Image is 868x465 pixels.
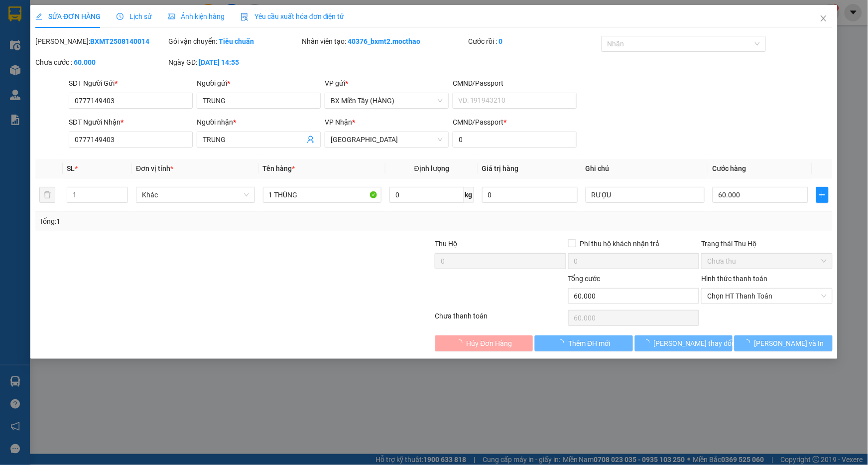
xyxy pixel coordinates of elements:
[307,136,315,144] span: user-add
[325,118,352,126] span: VP Nhận
[582,159,709,178] th: Ghi chú
[586,187,705,203] input: Ghi Chú
[414,164,449,172] span: Định lượng
[568,275,601,283] span: Tổng cước
[74,58,96,66] b: 60.000
[197,117,321,128] div: Người nhận
[468,36,599,47] div: Cước rồi :
[456,339,467,346] span: loading
[69,117,193,128] div: SĐT Người Nhận
[117,13,124,20] span: clock-circle
[302,36,466,47] div: Nhân viên tạo:
[69,78,193,89] div: SĐT Người Gửi
[635,335,733,351] button: [PERSON_NAME] thay đổi
[168,12,225,20] span: Ảnh kiện hàng
[67,164,75,172] span: SL
[713,164,746,172] span: Cước hàng
[498,37,502,45] b: 0
[168,36,299,47] div: Gói vận chuyển:
[348,37,420,45] b: 40376_bxmt2.mocthao
[35,13,42,20] span: edit
[199,58,239,66] b: [DATE] 14:55
[263,164,295,172] span: Tên hàng
[482,164,519,172] span: Giá trị hàng
[39,216,335,227] div: Tổng: 1
[701,238,832,249] div: Trạng thái Thu Hộ
[434,310,567,328] div: Chưa thanh toán
[535,335,633,351] button: Thêm ĐH mới
[197,78,321,89] div: Người gửi
[136,164,173,172] span: Đơn vị tính
[467,338,512,349] span: Hủy Đơn Hàng
[35,12,101,20] span: SỬA ĐƠN HÀNG
[241,12,345,20] span: Yêu cầu xuất hóa đơn điện tử
[701,275,767,283] label: Hình thức thanh toán
[219,37,254,45] b: Tiêu chuẩn
[744,339,754,346] span: loading
[453,117,577,128] div: CMND/Passport
[435,335,533,351] button: Hủy Đơn Hàng
[325,78,449,89] div: VP gửi
[816,187,829,203] button: plus
[576,238,664,249] span: Phí thu hộ khách nhận trả
[90,37,149,45] b: BXMT2508140014
[331,132,443,147] span: Đà Nẵng
[557,339,568,346] span: loading
[643,339,654,346] span: loading
[817,191,828,199] span: plus
[453,78,577,89] div: CMND/Passport
[464,187,474,203] span: kg
[707,254,826,269] span: Chưa thu
[735,335,833,351] button: [PERSON_NAME] và In
[241,13,248,21] img: icon
[654,338,734,349] span: [PERSON_NAME] thay đổi
[35,36,166,47] div: [PERSON_NAME]:
[117,12,152,20] span: Lịch sử
[810,5,838,33] button: Close
[568,338,610,349] span: Thêm ĐH mới
[168,57,299,68] div: Ngày GD:
[754,338,824,349] span: [PERSON_NAME] và In
[142,187,249,202] span: Khác
[435,240,457,248] span: Thu Hộ
[707,289,826,304] span: Chọn HT Thanh Toán
[39,187,55,203] button: delete
[820,14,828,22] span: close
[331,93,443,108] span: BX Miền Tây (HÀNG)
[35,57,166,68] div: Chưa cước :
[263,187,382,203] input: VD: Bàn, Ghế
[168,13,175,20] span: picture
